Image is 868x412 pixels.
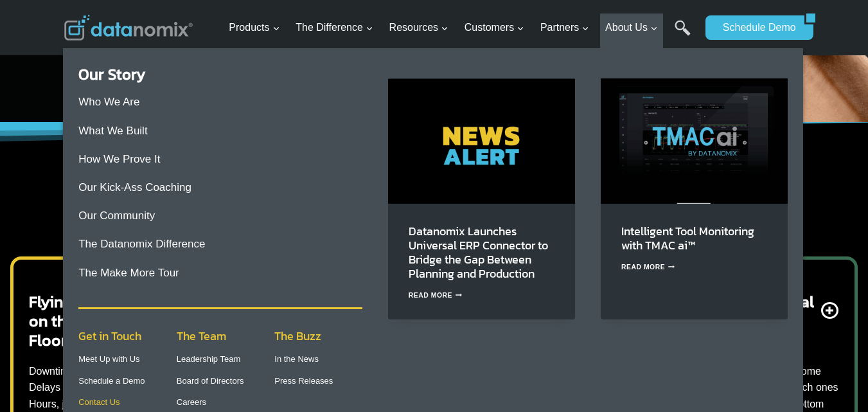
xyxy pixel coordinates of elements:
[177,327,226,345] span: The Team
[64,15,193,40] img: Datanomix
[78,397,120,407] a: Contact Us
[78,354,139,364] a: Meet Up with Us
[409,292,463,299] a: Read More
[289,53,347,65] span: Phone number
[78,153,160,165] a: How We Prove It
[409,222,548,282] a: Datanomix Launches Universal ERP Connector to Bridge the Gap Between Planning and Production
[175,287,217,296] a: Privacy Policy
[177,376,244,386] a: Board of Directors
[78,267,179,279] a: The Make More Tour
[465,19,524,36] span: Customers
[389,19,448,36] span: Resources
[540,19,589,36] span: Partners
[621,264,675,271] a: Read More
[705,15,804,40] a: Schedule Demo
[177,397,206,407] a: Careers
[274,354,319,364] a: In the News
[296,19,373,36] span: The Difference
[78,181,191,193] a: Our Kick-Ass Coaching
[601,78,788,203] img: Intelligent Tool Monitoring with TMAC ai™
[388,78,575,203] img: Datanomix News Alert
[289,1,330,12] span: Last Name
[274,376,333,386] a: Press Releases
[289,159,339,170] span: State/Region
[29,292,124,350] h2: Flying Blind on the Shop Floor?
[605,19,658,36] span: About Us
[675,20,691,49] a: Search
[78,238,205,250] a: The Datanomix Difference
[224,7,699,49] nav: Primary Navigation
[78,125,147,137] a: What We Built
[78,327,141,345] span: Get in Touch
[229,19,279,36] span: Products
[78,376,145,386] a: Schedule a Demo
[177,354,241,364] a: Leadership Team
[144,287,163,296] a: Terms
[274,327,321,345] span: The Buzz
[78,210,155,222] a: Our Community
[621,222,754,254] a: Intelligent Tool Monitoring with TMAC ai™
[78,96,139,108] a: Who We Are
[78,63,145,85] a: Our Story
